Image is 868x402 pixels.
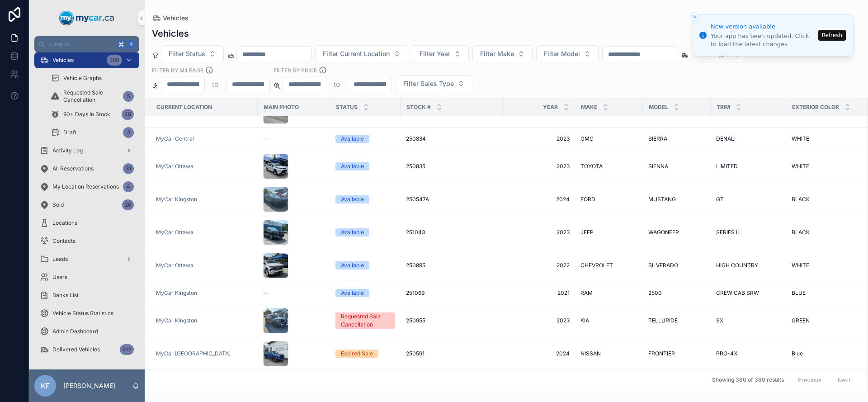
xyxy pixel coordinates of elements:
span: SERIES II [716,229,739,236]
a: 251043 [406,229,497,236]
a: Delivered Vehicles612 [34,341,139,358]
a: MyCar Kingston [156,317,197,324]
a: MyCar Ottawa [156,262,252,269]
span: GREEN [792,317,810,324]
a: Available [335,162,395,170]
button: Select Button [472,45,533,62]
a: SX [716,317,781,324]
span: K [127,41,135,48]
a: Blue [792,350,863,357]
a: MyCar Ottawa [156,229,252,236]
span: Showing 360 of 360 results [712,377,784,384]
span: BLACK [792,229,810,236]
a: 2023 [508,135,570,142]
span: FORD [580,196,595,203]
span: WHITE [792,135,809,142]
span: Year [543,104,558,111]
span: 2021 [508,289,570,297]
span: GMC [580,135,594,142]
a: -- [263,289,325,297]
span: 250547A [406,196,429,203]
a: WAGONEER [648,229,705,236]
span: MyCar Kingston [156,289,197,297]
div: Requested Sale Cancellation [341,312,390,329]
a: Requested Sale Cancellation [335,312,395,329]
span: MyCar Kingston [156,196,197,203]
a: MyCar Ottawa [156,229,193,236]
a: 2023 [508,229,570,236]
p: to [212,79,219,90]
span: 2500 [648,289,662,297]
a: Leads [34,251,139,267]
span: GT [716,196,724,203]
a: Available [335,135,395,143]
a: 2023 [508,317,570,324]
a: NISSAN [580,350,637,357]
a: CHEVROLET [580,262,637,269]
a: MyCar [GEOGRAPHIC_DATA] [156,350,252,357]
div: 4 [123,181,134,192]
div: 3 [123,127,134,138]
a: Contacts [34,233,139,249]
span: Vehicles [163,14,189,23]
a: All Reservations31 [34,161,139,177]
span: SIERRA [648,135,667,142]
span: 2023 [508,163,570,170]
span: JEEP [580,229,594,236]
a: Users [34,269,139,285]
a: MyCar Ottawa [156,262,193,269]
button: Select Button [536,45,599,62]
div: 5 [123,91,134,102]
a: CREW CAB SRW [716,289,781,297]
span: Filter Status [169,49,205,58]
span: Activity Log [52,147,83,154]
span: KF [41,380,50,391]
a: Available [335,261,395,270]
a: Available [335,289,395,297]
span: KIA [580,317,589,324]
div: Available [341,162,364,170]
div: Available [341,289,364,297]
a: HIGH COUNTRY [716,262,781,269]
label: FILTER BY PRICE [274,66,317,74]
a: 250955 [406,317,497,324]
span: Trim [717,104,730,111]
span: Contacts [52,237,75,245]
a: KIA [580,317,637,324]
a: My Location Reservations4 [34,179,139,195]
a: 250834 [406,135,497,142]
a: Vehicles360 [34,52,139,68]
div: Expired Sale [341,350,373,358]
span: SILVERADO [648,262,678,269]
a: GREEN [792,317,863,324]
span: Requested Sale Cancellation [63,89,119,104]
span: PRO-4X [716,350,737,357]
div: 360 [107,55,122,66]
div: 31 [123,163,134,174]
span: HIGH COUNTRY [716,262,758,269]
div: 49 [122,109,134,120]
a: 2024 [508,196,570,203]
p: to [334,79,340,90]
span: LIMITED [716,163,738,170]
span: TOYOTA [580,163,603,170]
span: BLUE [792,289,806,297]
a: WHITE [792,163,863,170]
a: MyCar Kingston [156,317,252,324]
span: Vehicle Status Statistics [52,310,113,317]
a: 2024 [508,350,570,357]
span: CREW CAB SRW [716,289,759,297]
span: TELLURIDE [648,317,678,324]
span: My Location Reservations [52,183,119,190]
button: Close toast [690,12,699,21]
span: 251069 [406,289,425,297]
div: Available [341,195,364,203]
span: CHEVROLET [580,262,613,269]
span: Banks List [52,292,79,299]
a: Vehicle Status Statistics [34,305,139,322]
button: Jump to...K [34,36,139,52]
a: MyCar Ottawa [156,163,252,170]
div: 612 [120,344,134,355]
h1: Vehicles [152,27,189,40]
